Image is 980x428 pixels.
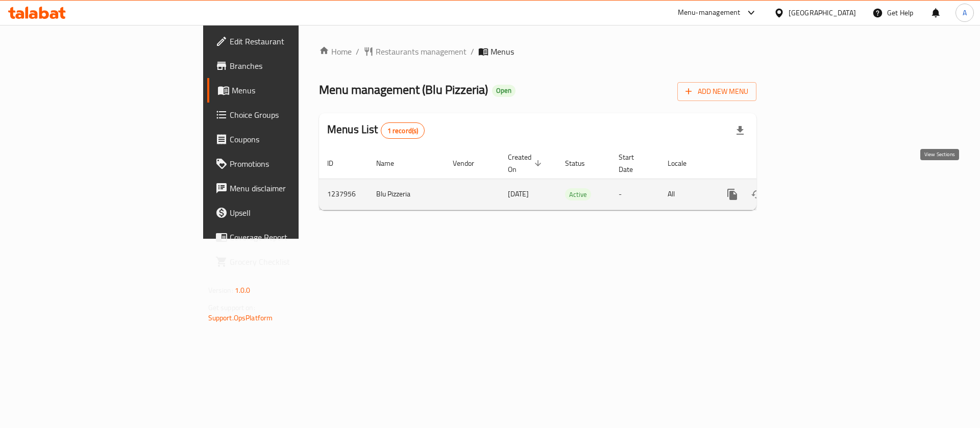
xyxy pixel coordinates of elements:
div: Open [492,85,516,97]
span: Menus [232,84,359,96]
span: 1.0.0 [235,284,251,297]
a: Choice Groups [207,103,367,127]
button: Add New Menu [677,82,756,101]
span: Vendor [453,157,487,169]
a: Edit Restaurant [207,29,367,54]
td: Blu Pizzeria [368,179,445,210]
span: Start Date [619,151,647,175]
div: Total records count [381,122,425,139]
span: Open [492,86,516,95]
span: Grocery Checklist [230,256,359,268]
span: Add New Menu [685,85,748,98]
h2: Menus List [327,122,425,139]
a: Coupons [207,127,367,152]
a: Support.OpsPlatform [208,311,273,324]
button: more [720,182,745,207]
div: [GEOGRAPHIC_DATA] [789,7,856,18]
li: / [471,45,474,58]
a: Coverage Report [207,225,367,249]
a: Restaurants management [363,45,467,58]
a: Branches [207,54,367,78]
span: Menu disclaimer [230,182,359,194]
span: Upsell [230,207,359,219]
td: - [610,179,659,210]
span: Menu management ( Blu Pizzeria ) [319,78,488,101]
span: Branches [230,60,359,72]
span: Active [565,189,591,200]
span: Choice Groups [230,109,359,121]
a: Upsell [207,200,367,225]
a: Grocery Checklist [207,249,367,274]
span: A [963,7,967,18]
span: Restaurants management [376,45,467,58]
div: Export file [728,118,752,143]
a: Promotions [207,152,367,176]
span: Coverage Report [230,231,359,243]
span: [DATE] [508,187,529,200]
table: enhanced table [319,148,826,210]
span: Status [565,157,598,169]
a: Menus [207,78,367,103]
span: Name [376,157,407,169]
nav: breadcrumb [319,45,756,58]
span: ID [327,157,347,169]
span: Created On [508,151,545,175]
td: All [659,179,712,210]
span: Get support on: [208,301,255,314]
th: Actions [712,148,826,179]
span: Edit Restaurant [230,35,359,47]
div: Menu-management [678,7,741,19]
span: 1 record(s) [381,126,425,136]
span: Version: [208,284,233,297]
a: Menu disclaimer [207,176,367,200]
span: Promotions [230,158,359,170]
div: Active [565,188,591,200]
span: Menus [491,45,514,58]
span: Coupons [230,133,359,145]
span: Locale [668,157,700,169]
